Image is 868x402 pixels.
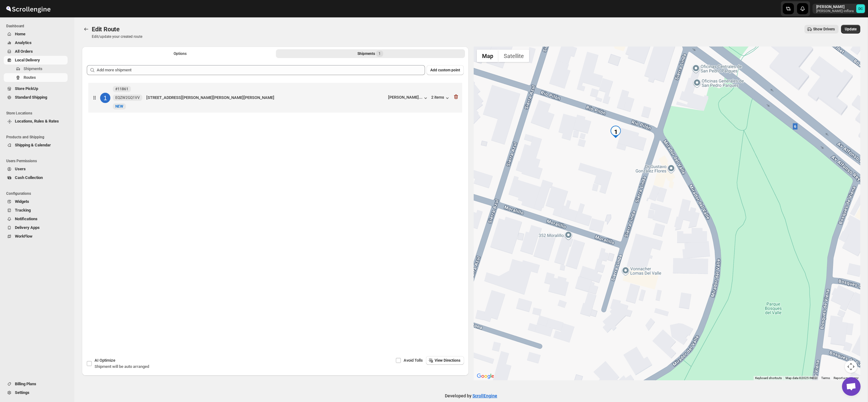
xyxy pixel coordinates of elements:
[379,51,381,56] span: 1
[24,66,42,71] span: Shipments
[15,86,38,91] span: Store PickUp
[845,360,857,373] button: Map camera controls
[15,58,40,62] span: Local Delivery
[5,1,51,16] img: ScrollEngine
[821,376,830,380] a: Terms (opens in new tab)
[15,167,26,171] span: Users
[115,104,123,109] span: NEW
[388,95,429,101] button: [PERSON_NAME]...
[15,40,32,45] span: Analytics
[15,175,43,180] span: Cash Collection
[4,38,68,47] button: Analytics
[4,388,68,397] button: Settings
[834,376,858,380] a: Report a map error
[4,232,68,241] button: WorkFlow
[388,95,423,100] div: [PERSON_NAME]...
[115,95,140,100] span: EQZW2GQ1VV
[4,30,68,38] button: Home
[6,111,70,116] span: Store Locations
[4,47,68,56] button: All Orders
[4,173,68,182] button: Cash Collection
[4,380,68,388] button: Billing Plans
[786,376,817,380] span: Map data ©2025 INEGI
[4,165,68,173] button: Users
[174,51,187,56] span: Options
[92,25,120,33] span: Edit Route
[146,95,386,101] div: [STREET_ADDRESS][PERSON_NAME][PERSON_NAME][PERSON_NAME]
[15,32,25,36] span: Home
[813,4,866,14] button: User menu
[431,95,450,101] button: 2 items
[856,4,865,13] span: DAVID CORONADO
[427,65,464,75] button: Add custom point
[276,49,465,58] button: Selected Shipments
[816,9,854,13] p: [PERSON_NAME]-inflora
[498,50,529,62] button: Show satellite imagery
[115,87,128,91] b: #11861
[100,93,110,103] div: 1
[88,83,462,113] div: 1#11861EQZW2GQ1VVNewNEW[STREET_ADDRESS][PERSON_NAME][PERSON_NAME][PERSON_NAME][PERSON_NAME]...2 i...
[4,141,68,150] button: Shipping & Calendar
[804,25,839,33] button: Show Drivers
[845,27,857,32] span: Update
[95,358,115,363] span: AI Optimize
[4,223,68,232] button: Delivery Apps
[858,7,863,11] text: DC
[813,27,835,32] span: Show Drivers
[15,225,40,230] span: Delivery Apps
[475,372,496,380] img: Google
[609,126,622,138] div: 1
[15,95,47,100] span: Standard Shipping
[472,393,497,398] a: ScrollEngine
[82,25,91,33] button: Routes
[475,372,496,380] a: Open this area in Google Maps (opens a new window)
[816,4,854,9] p: [PERSON_NAME]
[426,356,464,365] button: View Directions
[4,73,68,82] button: Routes
[6,24,70,29] span: Dashboard
[15,199,29,204] span: Widgets
[4,117,68,126] button: Locations, Rules & Rates
[435,358,460,363] span: View Directions
[6,159,70,163] span: Users Permissions
[4,206,68,215] button: Tracking
[755,376,782,380] button: Keyboard shortcuts
[15,382,36,386] span: Billing Plans
[92,34,142,39] p: Edit/update your created route
[15,49,33,54] span: All Orders
[445,393,497,399] p: Developed by
[97,65,425,75] input: Add more shipment
[95,364,149,369] span: Shipment will be auto arranged
[4,215,68,223] button: Notifications
[15,208,31,212] span: Tracking
[24,75,36,80] span: Routes
[404,358,423,363] span: Avoid Tolls
[4,65,68,73] button: Shipments
[15,217,38,221] span: Notifications
[430,68,460,73] span: Add custom point
[4,197,68,206] button: Widgets
[477,50,498,62] button: Show street map
[82,60,469,317] div: Selected Shipments
[6,191,70,196] span: Configurations
[841,25,860,33] button: Update
[357,51,383,57] div: Shipments
[15,119,59,123] span: Locations, Rules & Rates
[15,390,29,395] span: Settings
[86,49,275,58] button: All Route Options
[842,377,861,396] a: Open chat
[15,234,33,239] span: WorkFlow
[15,143,51,147] span: Shipping & Calendar
[6,135,70,140] span: Products and Shipping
